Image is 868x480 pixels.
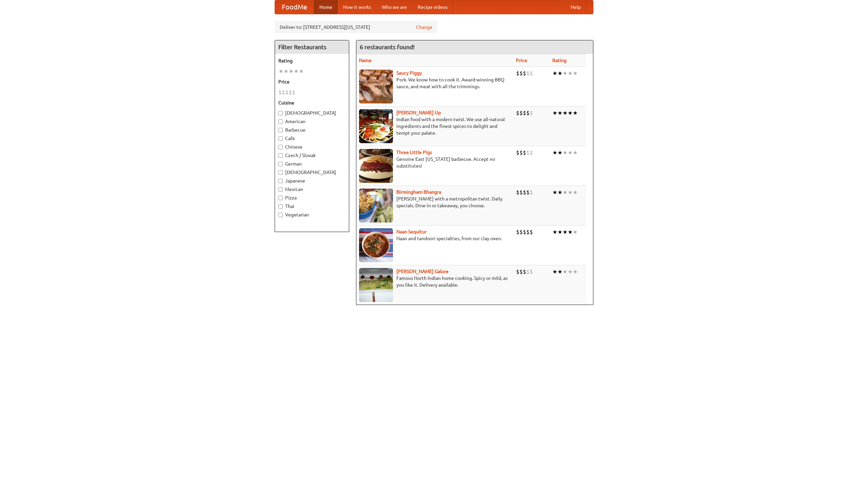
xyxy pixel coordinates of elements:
[573,268,578,275] li: ★
[278,162,283,166] input: German
[278,119,283,124] input: American
[568,268,573,275] li: ★
[557,70,563,77] li: ★
[278,169,346,176] label: [DEMOGRAPHIC_DATA]
[516,58,527,63] a: Price
[557,189,563,196] li: ★
[396,269,449,274] a: [PERSON_NAME] Galore
[278,136,283,141] input: Cafe
[526,70,530,77] li: $
[530,109,533,117] li: $
[278,128,283,132] input: Barbecue
[278,57,346,64] h5: Rating
[516,149,519,156] li: $
[278,78,346,85] h5: Price
[557,228,563,236] li: ★
[573,70,578,77] li: ★
[573,189,578,196] li: ★
[552,58,567,63] a: Rating
[359,109,393,143] img: curryup.jpg
[278,179,283,183] input: Japanese
[292,89,295,96] li: $
[396,70,422,76] a: Saucy Piggy
[563,149,568,156] li: ★
[289,89,292,96] li: $
[278,68,283,75] li: ★
[338,0,376,14] a: How it works
[523,109,526,117] li: $
[359,76,511,90] p: Pork. We know how to cook it. Award-winning BBQ sauce, and meat with all the trimmings.
[396,110,441,115] a: [PERSON_NAME] Up
[523,70,526,77] li: $
[516,109,519,117] li: $
[396,189,441,195] a: Birmingham Bhangra
[416,24,432,31] a: Change
[278,110,346,116] label: [DEMOGRAPHIC_DATA]
[568,149,573,156] li: ★
[359,58,372,63] a: Name
[573,149,578,156] li: ★
[516,268,519,275] li: $
[552,109,557,117] li: ★
[278,143,346,150] label: Chinese
[519,228,523,236] li: $
[278,196,283,200] input: Pizza
[282,89,285,96] li: $
[523,228,526,236] li: $
[552,268,557,275] li: ★
[359,116,511,136] p: Indian food with a modern twist. We use all-natural ingredients and the finest spices to delight ...
[359,235,511,242] p: Naan and tandoori specialties, from our clay oven.
[519,109,523,117] li: $
[530,70,533,77] li: $
[376,0,412,14] a: Who we are
[278,145,283,149] input: Chinese
[526,109,530,117] li: $
[568,189,573,196] li: ★
[278,160,346,167] label: German
[278,211,346,218] label: Vegetarian
[530,268,533,275] li: $
[568,70,573,77] li: ★
[359,189,393,223] img: bhangra.jpg
[278,187,283,192] input: Mexican
[516,228,519,236] li: $
[568,109,573,117] li: ★
[530,228,533,236] li: $
[396,229,427,234] a: Naan Sequitur
[278,177,346,184] label: Japanese
[278,170,283,175] input: [DEMOGRAPHIC_DATA]
[552,70,557,77] li: ★
[278,204,283,209] input: Thai
[530,149,533,156] li: $
[285,89,289,96] li: $
[278,213,283,217] input: Vegetarian
[359,268,393,302] img: currygalore.jpg
[557,109,563,117] li: ★
[278,127,346,133] label: Barbecue
[563,268,568,275] li: ★
[275,40,349,54] h4: Filter Restaurants
[526,149,530,156] li: $
[557,149,563,156] li: ★
[278,99,346,106] h5: Cuisine
[552,189,557,196] li: ★
[396,150,432,155] b: Three Little Pigs
[563,109,568,117] li: ★
[552,149,557,156] li: ★
[278,153,283,158] input: Czech / Slovak
[278,111,283,115] input: [DEMOGRAPHIC_DATA]
[573,109,578,117] li: ★
[412,0,453,14] a: Recipe videos
[360,44,415,50] ng-pluralize: 6 restaurants found!
[563,70,568,77] li: ★
[523,268,526,275] li: $
[278,152,346,159] label: Czech / Slovak
[516,70,519,77] li: $
[519,70,523,77] li: $
[359,275,511,288] p: Famous North Indian home cooking. Spicy or mild, as you like it. Delivery available.
[278,203,346,210] label: Thai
